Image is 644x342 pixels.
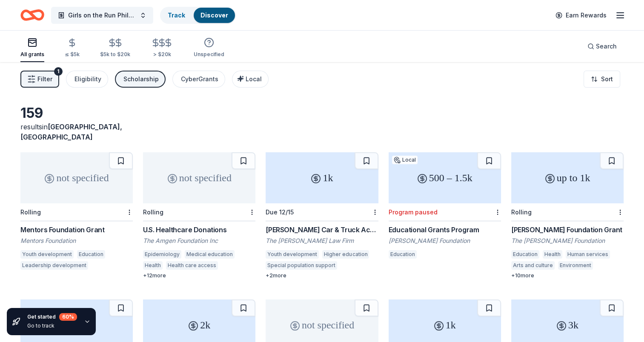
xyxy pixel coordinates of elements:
[266,208,294,216] div: Due 12/15
[20,261,88,270] div: Leadership development
[185,250,235,259] div: Medical education
[181,74,218,84] div: CyberGrants
[68,10,136,20] span: Girls on the Run Philadelphiaa
[100,34,130,62] button: $5k to $20k
[20,237,133,245] div: Mentors Foundation
[172,71,225,88] button: CyberGrants
[389,208,438,216] div: Program paused
[20,34,44,62] button: All grants
[20,122,133,142] div: results
[65,34,80,62] button: ≤ $5k
[143,272,255,279] div: + 12 more
[51,7,153,24] button: Girls on the Run Philadelphiaa
[143,237,255,245] div: The Amgen Foundation Inc
[160,7,236,24] button: TrackDiscover
[194,51,224,58] div: Unspecified
[66,71,108,88] button: Eligibility
[168,11,185,19] a: Track
[511,272,624,279] div: + 10 more
[266,237,378,245] div: The [PERSON_NAME] Law Firm
[232,71,269,88] button: Local
[115,71,166,88] button: Scholarship
[266,250,319,259] div: Youth development
[151,51,173,58] div: > $20k
[123,74,159,84] div: Scholarship
[77,250,105,259] div: Education
[266,272,378,279] div: + 2 more
[20,152,133,272] a: not specifiedRollingMentors Foundation GrantMentors FoundationYouth developmentEducationLeadershi...
[601,74,613,84] span: Sort
[266,152,378,203] div: 1k
[550,8,612,23] a: Earn Rewards
[511,250,539,259] div: Education
[100,51,130,58] div: $5k to $20k
[74,74,101,84] div: Eligibility
[511,152,624,203] div: up to 1k
[151,34,173,62] button: > $20k
[20,123,122,141] span: [GEOGRAPHIC_DATA], [GEOGRAPHIC_DATA]
[54,67,63,76] div: 1
[558,261,593,270] div: Environment
[266,225,378,235] div: [PERSON_NAME] Car & Truck Accident Injury Scholarship
[511,152,624,279] a: up to 1kRolling[PERSON_NAME] Foundation GrantThe [PERSON_NAME] FoundationEducationHealthHuman ser...
[543,250,562,259] div: Health
[246,75,262,83] span: Local
[581,38,624,55] button: Search
[20,105,133,122] div: 159
[511,237,624,245] div: The [PERSON_NAME] Foundation
[511,208,532,216] div: Rolling
[166,261,218,270] div: Health care access
[266,261,337,270] div: Special population support
[37,74,52,84] span: Filter
[511,261,555,270] div: Arts and culture
[143,225,255,235] div: U.S. Healthcare Donations
[584,71,620,88] button: Sort
[389,152,501,203] div: 500 – 1.5k
[596,41,617,51] span: Search
[20,5,44,25] a: Home
[389,225,501,235] div: Educational Grants Program
[27,313,77,321] div: Get started
[20,250,74,259] div: Youth development
[20,208,41,216] div: Rolling
[65,51,80,58] div: ≤ $5k
[389,237,501,245] div: [PERSON_NAME] Foundation
[20,71,59,88] button: Filter1
[20,123,122,141] span: in
[511,225,624,235] div: [PERSON_NAME] Foundation Grant
[143,208,163,216] div: Rolling
[389,152,501,261] a: 500 – 1.5kLocalProgram pausedEducational Grants Program[PERSON_NAME] FoundationEducation
[27,322,77,329] div: Go to track
[143,152,255,203] div: not specified
[194,34,224,62] button: Unspecified
[59,313,77,321] div: 60 %
[266,152,378,279] a: 1kDue 12/15[PERSON_NAME] Car & Truck Accident Injury ScholarshipThe [PERSON_NAME] Law FirmYouth d...
[596,261,620,270] div: Science
[143,250,181,259] div: Epidemiology
[392,156,418,164] div: Local
[200,11,228,19] a: Discover
[143,152,255,279] a: not specifiedRollingU.S. Healthcare DonationsThe Amgen Foundation IncEpidemiologyMedical educatio...
[20,225,133,235] div: Mentors Foundation Grant
[566,250,610,259] div: Human services
[389,250,417,259] div: Education
[20,152,133,203] div: not specified
[20,51,44,58] div: All grants
[143,261,163,270] div: Health
[322,250,369,259] div: Higher education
